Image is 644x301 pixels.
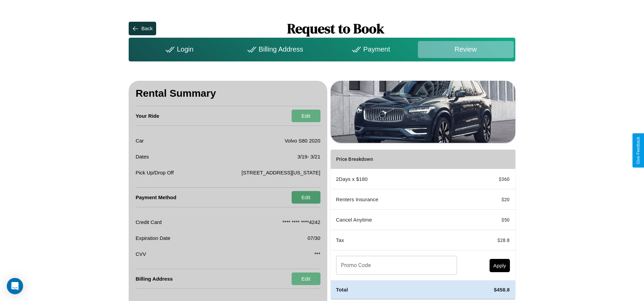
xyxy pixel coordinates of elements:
[7,278,23,294] div: Open Intercom Messenger
[468,286,510,293] h4: $ 458.8
[135,269,172,288] h4: Billing Address
[322,41,418,58] div: Payment
[490,259,510,272] button: Apply
[462,169,515,189] td: $ 360
[331,150,462,169] th: Price Breakdown
[135,152,149,161] p: Dates
[135,249,146,259] p: CVV
[135,106,159,126] h4: Your Ride
[141,25,152,31] div: Back
[129,22,156,35] button: Back
[336,174,457,184] p: 2 Days x $ 180
[135,188,176,207] h4: Payment Method
[156,19,515,38] h1: Request to Book
[292,272,320,285] button: Edit
[462,210,515,230] td: $ 50
[292,191,320,204] button: Edit
[135,218,162,227] p: Credit Card
[135,168,173,177] p: Pick Up/Drop Off
[308,233,320,243] p: 07/30
[336,195,457,204] p: Renters Insurance
[462,189,515,210] td: $ 20
[135,233,170,243] p: Expiration Date
[292,110,320,122] button: Edit
[135,136,144,145] p: Car
[284,136,320,145] p: Volvo S80 2020
[242,168,320,177] p: [STREET_ADDRESS][US_STATE]
[331,150,515,299] table: simple table
[226,41,322,58] div: Billing Address
[336,286,457,293] h4: Total
[636,137,641,164] div: Give Feedback
[418,41,514,58] div: Review
[130,41,226,58] div: Login
[297,152,320,161] p: 3 / 19 - 3 / 21
[462,230,515,250] td: $ 28.8
[135,81,320,106] h3: Rental Summary
[336,236,457,245] p: Tax
[336,215,457,224] p: Cancel Anytime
